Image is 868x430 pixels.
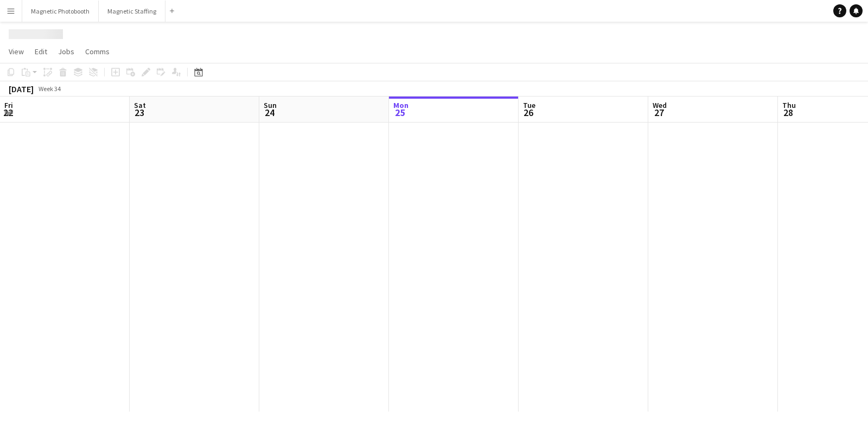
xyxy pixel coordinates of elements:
[653,100,667,110] span: Wed
[58,47,74,56] span: Jobs
[521,106,535,119] span: 26
[85,47,110,56] span: Comms
[4,44,28,59] a: View
[264,100,277,110] span: Sun
[262,106,277,119] span: 24
[35,47,47,56] span: Edit
[134,100,146,110] span: Sat
[132,106,146,119] span: 23
[781,106,796,119] span: 28
[54,44,79,59] a: Jobs
[651,106,667,119] span: 27
[523,100,535,110] span: Tue
[9,84,34,94] div: [DATE]
[99,1,165,22] button: Magnetic Staffing
[4,100,13,110] span: Fri
[782,100,796,110] span: Thu
[81,44,114,59] a: Comms
[3,106,13,119] span: 22
[9,47,24,56] span: View
[392,106,409,119] span: 25
[22,1,99,22] button: Magnetic Photobooth
[30,44,52,59] a: Edit
[36,85,63,93] span: Week 34
[393,100,409,110] span: Mon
